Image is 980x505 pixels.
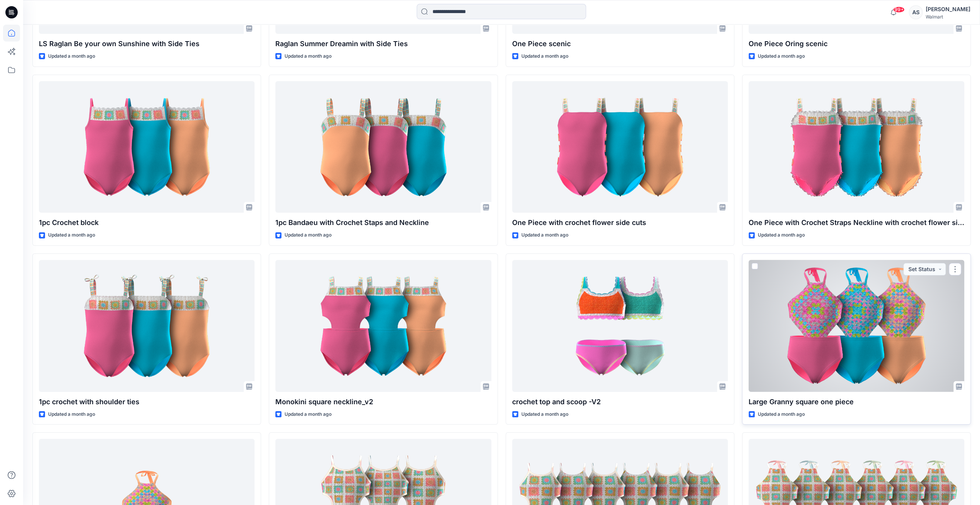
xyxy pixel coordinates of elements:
span: 99+ [893,7,905,13]
p: Updated a month ago [521,231,568,239]
div: [PERSON_NAME] [926,5,970,14]
p: Updated a month ago [48,231,95,239]
p: 1pc Crochet block [39,217,255,228]
p: crochet top and scoop -V2 [512,397,728,407]
p: 1pc Bandaeu with Crochet Staps and Neckline [275,217,491,228]
a: One Piece with Crochet Straps Neckline with crochet flower side cuts [749,81,964,213]
p: Monokini square neckline_v2 [275,397,491,407]
p: Updated a month ago [285,410,332,418]
p: Updated a month ago [48,52,95,60]
p: LS Raglan Be your own Sunshine with Side Ties [39,38,255,49]
p: Updated a month ago [521,410,568,418]
a: Monokini square neckline_v2 [275,260,491,392]
a: crochet top and scoop -V2 [512,260,728,392]
p: Updated a month ago [758,231,805,239]
p: Updated a month ago [521,52,568,60]
a: 1pc Bandaeu with Crochet Staps and Neckline [275,81,491,213]
p: Updated a month ago [758,410,805,418]
a: Large Granny square one piece [749,260,964,392]
a: 1pc Crochet block [39,81,255,213]
p: One Piece with crochet flower side cuts [512,217,728,228]
p: One Piece scenic [512,38,728,49]
p: One Piece with Crochet Straps Neckline with crochet flower side cuts [749,217,964,228]
p: Updated a month ago [48,410,95,418]
div: AS [909,5,923,19]
p: Large Granny square one piece [749,397,964,407]
div: Walmart [926,14,970,20]
p: Raglan Summer Dreamin with Side Ties [275,38,491,49]
p: Updated a month ago [758,52,805,60]
a: 1pc crochet with shoulder ties [39,260,255,392]
p: Updated a month ago [285,52,332,60]
p: Updated a month ago [285,231,332,239]
a: One Piece with crochet flower side cuts [512,81,728,213]
p: One Piece Oring scenic [749,38,964,49]
p: 1pc crochet with shoulder ties [39,397,255,407]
